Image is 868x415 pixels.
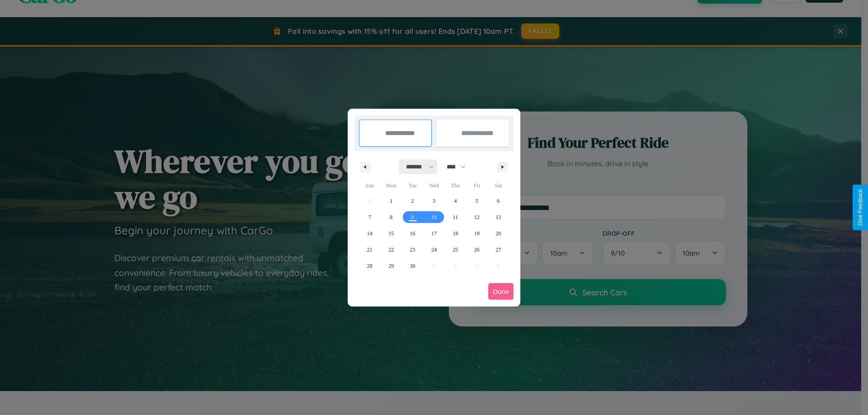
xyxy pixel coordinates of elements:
[423,178,444,193] span: Wed
[445,209,466,225] button: 11
[402,225,423,242] button: 16
[466,242,487,258] button: 26
[380,242,401,258] button: 22
[466,209,487,225] button: 12
[388,225,394,242] span: 15
[488,178,509,193] span: Sat
[410,242,415,258] span: 23
[367,242,373,258] span: 21
[488,225,509,242] button: 20
[488,242,509,258] button: 27
[411,209,414,225] span: 9
[453,209,458,225] span: 11
[402,178,423,193] span: Tue
[474,225,480,242] span: 19
[390,209,392,225] span: 8
[423,242,444,258] button: 24
[380,178,401,193] span: Mon
[857,189,863,226] div: Give Feedback
[431,225,437,242] span: 17
[402,242,423,258] button: 23
[431,209,437,225] span: 10
[367,225,373,242] span: 14
[454,193,457,209] span: 4
[388,258,394,274] span: 29
[359,225,380,242] button: 14
[466,193,487,209] button: 5
[453,225,458,242] span: 18
[380,209,401,225] button: 8
[359,242,380,258] button: 21
[431,242,437,258] span: 24
[410,225,415,242] span: 16
[474,242,480,258] span: 26
[488,209,509,225] button: 13
[359,178,380,193] span: Sun
[445,242,466,258] button: 25
[390,193,392,209] span: 1
[402,209,423,225] button: 9
[445,225,466,242] button: 18
[423,225,444,242] button: 17
[402,193,423,209] button: 2
[411,193,414,209] span: 2
[359,209,380,225] button: 7
[423,209,444,225] button: 10
[497,193,500,209] span: 6
[433,193,435,209] span: 3
[445,178,466,193] span: Thu
[474,209,480,225] span: 12
[476,193,478,209] span: 5
[445,193,466,209] button: 4
[466,178,487,193] span: Fri
[380,225,401,242] button: 15
[410,258,415,274] span: 30
[495,209,501,225] span: 13
[495,242,501,258] span: 27
[402,258,423,274] button: 30
[367,258,373,274] span: 28
[388,242,394,258] span: 22
[488,193,509,209] button: 6
[488,283,514,300] button: Done
[368,209,371,225] span: 7
[423,193,444,209] button: 3
[359,258,380,274] button: 28
[380,193,401,209] button: 1
[380,258,401,274] button: 29
[453,242,458,258] span: 25
[495,225,501,242] span: 20
[466,225,487,242] button: 19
